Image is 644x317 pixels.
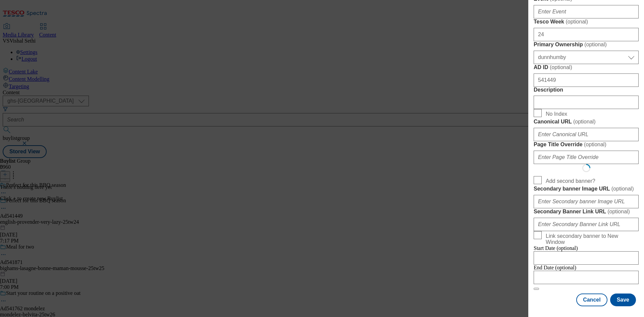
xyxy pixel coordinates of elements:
input: Enter AD ID [534,73,639,87]
button: Save [610,294,636,306]
input: Enter Canonical URL [534,128,639,141]
span: Start Date (optional) [534,245,578,251]
label: AD ID [534,64,639,71]
span: ( optional ) [573,119,596,124]
input: Enter Date [534,251,639,265]
input: Enter Tesco Week [534,28,639,41]
input: Enter Page Title Override [534,151,639,164]
label: Canonical URL [534,118,639,125]
span: End Date (optional) [534,265,576,270]
button: Cancel [576,294,607,306]
input: Enter Secondary banner Image URL [534,195,639,208]
label: Page Title Override [534,141,639,148]
span: ( optional ) [584,142,606,147]
label: Primary Ownership [534,41,639,48]
label: Description [534,87,639,93]
input: Enter Secondary Banner Link URL [534,218,639,231]
span: ( optional ) [607,209,630,214]
input: Enter Event [534,5,639,18]
input: Enter Date [534,271,639,284]
span: Link secondary banner to New Window [546,233,636,245]
span: ( optional ) [550,64,572,70]
span: ( optional ) [566,19,588,24]
span: ( optional ) [611,186,634,192]
span: ( optional ) [584,42,607,47]
label: Secondary banner Image URL [534,186,639,192]
label: Secondary Banner Link URL [534,208,639,215]
span: Add second banner? [546,178,595,184]
span: No Index [546,111,567,117]
input: Enter Description [534,96,639,109]
label: Tesco Week [534,18,639,25]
